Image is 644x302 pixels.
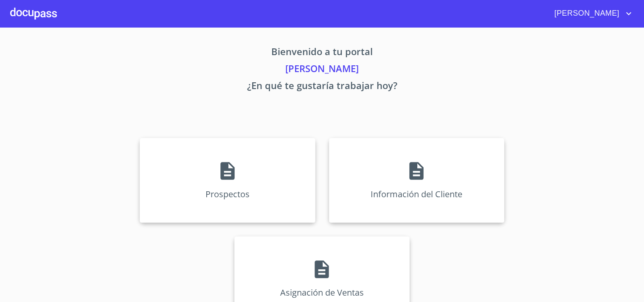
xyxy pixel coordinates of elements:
[371,188,462,200] p: Información del Cliente
[61,45,584,62] p: Bienvenido a tu portal
[61,62,584,78] p: [PERSON_NAME]
[61,78,584,95] p: ¿En qué te gustaría trabajar hoy?
[548,7,624,20] span: [PERSON_NAME]
[280,287,364,298] p: Asignación de Ventas
[205,188,250,200] p: Prospectos
[548,7,634,20] button: account of current user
